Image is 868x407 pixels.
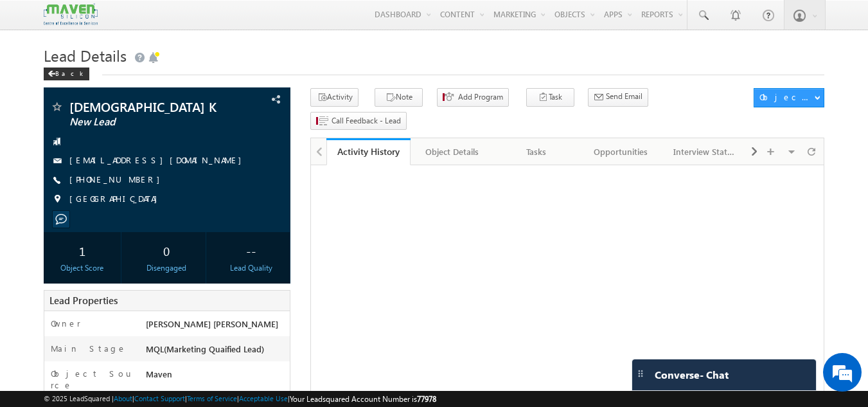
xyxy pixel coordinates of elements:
span: Add Program [458,91,503,103]
button: Object Actions [754,88,824,107]
a: Opportunities [579,138,663,165]
a: Activity History [326,138,411,165]
label: Owner [51,318,81,329]
label: Main Stage [51,343,127,354]
span: Converse - Chat [655,369,729,381]
div: MQL(Marketing Quaified Lead) [143,343,290,361]
a: Back [44,67,96,78]
div: Opportunities [589,144,651,159]
button: Send Email [588,88,648,107]
div: Object Score [47,262,118,274]
span: [GEOGRAPHIC_DATA] [69,193,164,206]
div: 1 [47,239,118,262]
span: [PHONE_NUMBER] [69,174,166,186]
button: Task [526,88,574,107]
a: Object Details [411,138,495,165]
div: Lead Quality [215,262,287,274]
button: Activity [310,88,359,107]
button: Add Program [437,88,509,107]
div: Object Details [421,144,483,159]
div: Tasks [505,144,567,159]
div: -- [215,239,287,262]
span: Send Email [606,91,642,102]
a: Terms of Service [187,394,237,402]
div: Activity History [336,145,401,158]
button: Call Feedback - Lead [310,112,407,131]
a: [EMAIL_ADDRESS][DOMAIN_NAME] [69,154,248,165]
span: [PERSON_NAME] [PERSON_NAME] [146,318,278,329]
button: Note [375,88,423,107]
div: Maven [143,368,290,386]
div: Object Actions [759,91,814,103]
span: © 2025 LeadSquared | | | | | [44,393,436,405]
label: Object Source [51,368,134,391]
span: 77978 [417,394,436,404]
span: Lead Details [44,45,127,66]
img: Custom Logo [44,3,98,26]
div: Interview Status [673,144,736,159]
a: Contact Support [134,394,185,402]
img: carter-drag [635,368,646,379]
span: Your Leadsquared Account Number is [290,394,436,404]
a: Interview Status [663,138,747,165]
span: Call Feedback - Lead [332,115,401,127]
div: Disengaged [131,262,202,274]
div: 0 [131,239,202,262]
span: Lead Properties [49,294,118,307]
a: About [114,394,132,402]
span: [DEMOGRAPHIC_DATA] K [69,100,222,113]
a: Acceptable Use [239,394,288,402]
div: Back [44,68,89,80]
span: New Lead [69,116,222,129]
a: Tasks [495,138,579,165]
